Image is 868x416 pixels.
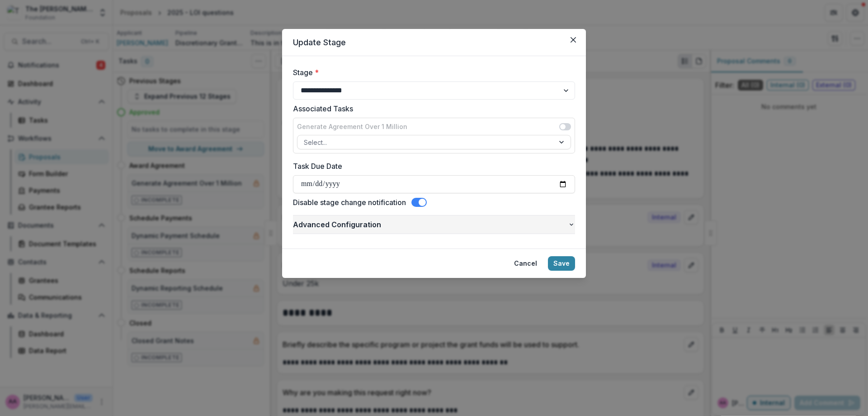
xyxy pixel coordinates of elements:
button: Save [548,256,575,271]
header: Update Stage [282,29,586,56]
button: Advanced Configuration [293,215,575,234]
label: Generate Agreement Over 1 Million [297,122,407,131]
label: Disable stage change notification [293,197,406,208]
label: Associated Tasks [293,103,570,114]
button: Close [566,33,580,47]
span: Advanced Configuration [293,219,568,230]
label: Task Due Date [293,161,570,172]
label: Stage [293,67,570,78]
button: Cancel [509,256,542,271]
